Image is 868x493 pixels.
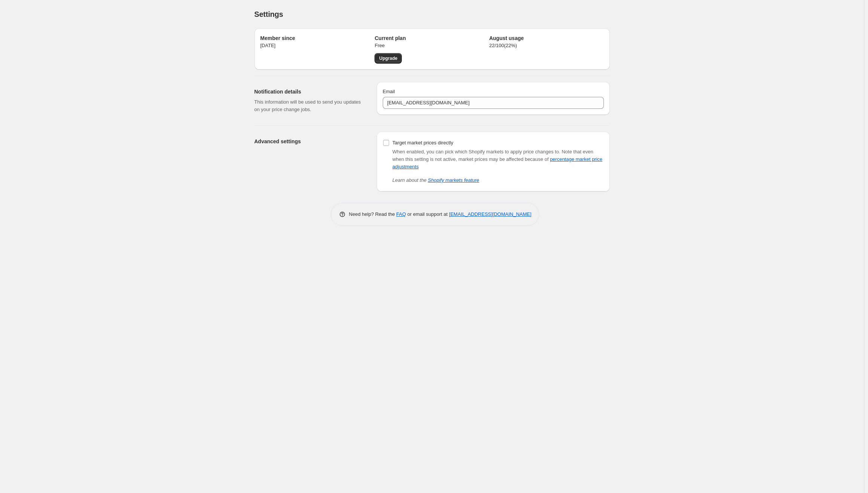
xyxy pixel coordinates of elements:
[349,211,397,217] span: Need help? Read the
[375,34,489,42] h2: Current plan
[254,138,365,145] h2: Advanced settings
[392,149,602,169] span: Note that even when this setting is not active, market prices may be affected because of
[260,42,375,49] p: [DATE]
[489,42,603,49] p: 22 / 100 ( 22 %)
[375,53,402,64] a: Upgrade
[406,211,449,217] span: or email support at
[392,140,453,146] span: Target market prices directly
[254,88,365,95] h2: Notification details
[396,211,406,217] a: FAQ
[489,34,603,42] h2: August usage
[392,177,479,183] i: Learn about the
[383,89,395,94] span: Email
[254,98,365,113] p: This information will be used to send you updates on your price change jobs.
[254,10,283,18] span: Settings
[375,42,489,49] p: Free
[260,34,375,42] h2: Member since
[449,211,531,217] a: [EMAIL_ADDRESS][DOMAIN_NAME]
[428,177,479,183] a: Shopify markets feature
[379,55,397,61] span: Upgrade
[392,149,560,154] span: When enabled, you can pick which Shopify markets to apply price changes to.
